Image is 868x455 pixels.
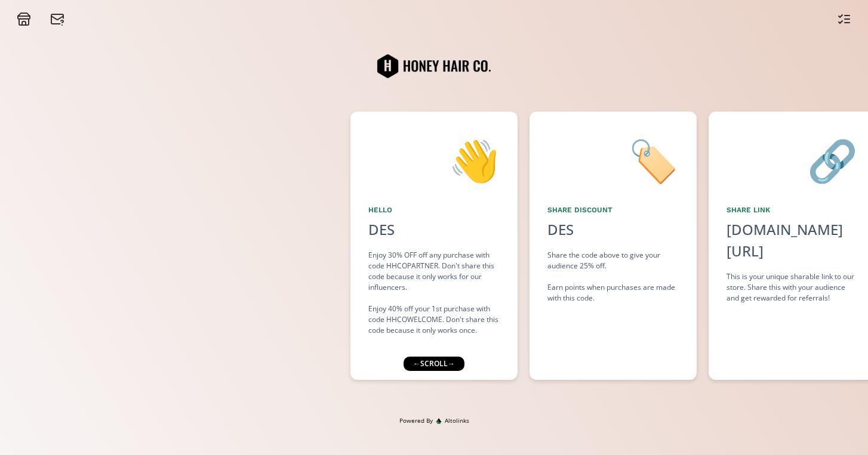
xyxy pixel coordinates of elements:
[445,416,469,425] span: Altolinks
[547,250,679,304] div: Share the code above to give your audience 25% off. Earn points when purchases are made with this...
[547,205,679,215] div: Share Discount
[368,250,500,336] div: Enjoy 30% OFF off any purchase with code HHCOPARTNER. Don't share this code because it only works...
[374,36,494,96] img: QrgWYwbcqp6j
[547,129,679,190] div: 🏷️
[727,219,858,262] div: [DOMAIN_NAME][URL]
[404,357,464,371] div: ← scroll →
[727,205,858,215] div: Share Link
[436,418,442,424] img: favicon-32x32.png
[399,416,433,425] span: Powered By
[547,219,574,240] div: DES
[368,129,500,190] div: 👋
[368,205,500,215] div: Hello
[368,219,500,240] div: DES
[727,271,858,304] div: This is your unique sharable link to our store. Share this with your audience and get rewarded fo...
[727,129,858,190] div: 🔗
